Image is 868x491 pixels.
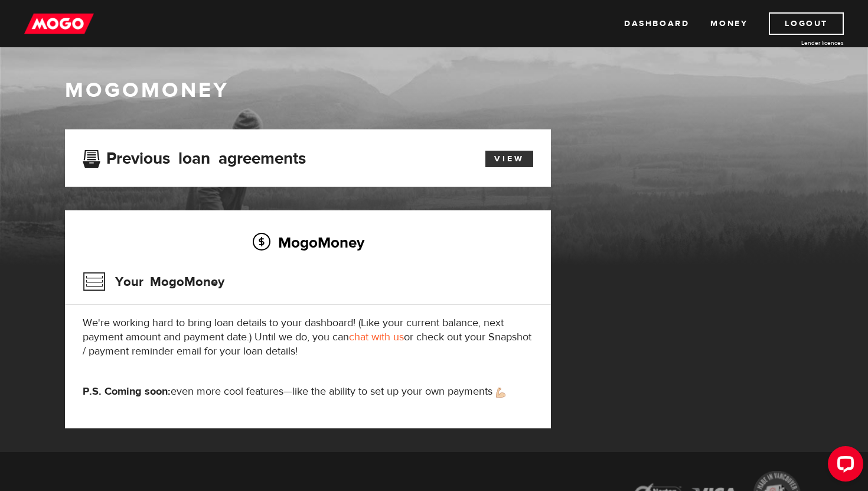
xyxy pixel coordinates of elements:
strong: P.S. Coming soon: [83,385,171,398]
a: Money [710,12,748,35]
a: Logout [769,12,844,35]
a: Lender licences [755,38,844,47]
p: even more cool features—like the ability to set up your own payments [83,385,533,399]
h3: Previous loan agreements [83,149,306,164]
h3: Your MogoMoney [83,266,224,297]
p: We're working hard to bring loan details to your dashboard! (Like your current balance, next paym... [83,316,533,359]
a: Dashboard [624,12,689,35]
img: strong arm emoji [496,388,505,398]
img: mogo_logo-11ee424be714fa7cbb0f0f49df9e16ec.png [24,12,94,35]
h2: MogoMoney [83,230,533,255]
a: View [485,151,533,167]
iframe: LiveChat chat widget [818,441,868,491]
a: chat with us [349,330,404,344]
h1: MogoMoney [65,78,803,103]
